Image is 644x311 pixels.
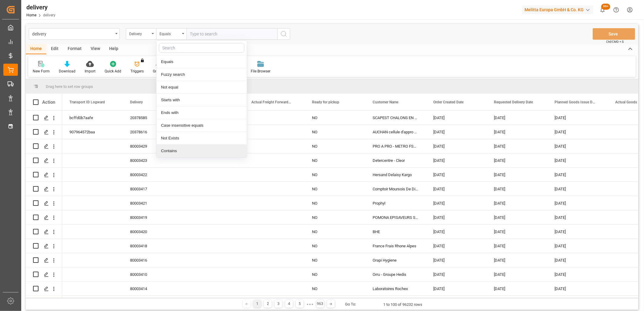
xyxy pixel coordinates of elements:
[46,84,93,89] span: Drag here to set row groups
[123,225,183,239] div: 80003420
[426,139,487,153] div: [DATE]
[345,301,356,307] div: Go To:
[426,267,487,281] div: [DATE]
[305,267,365,281] div: NO
[277,28,290,40] button: search button
[487,225,547,239] div: [DATE]
[606,39,624,44] span: Ctrl/CMD + S
[153,69,163,74] div: Group
[547,253,608,267] div: [DATE]
[305,210,365,224] div: NO
[123,182,183,196] div: 80003417
[305,153,365,167] div: NO
[26,282,62,296] div: Press SPACE to select this row.
[156,68,247,81] div: Fuzzy search
[156,55,247,68] div: Equals
[426,153,487,167] div: [DATE]
[26,125,62,139] div: Press SPACE to select this row.
[296,300,304,308] div: 5
[547,239,608,253] div: [DATE]
[547,139,608,153] div: [DATE]
[105,44,123,54] div: Help
[26,168,62,182] div: Press SPACE to select this row.
[156,106,247,119] div: Ends with
[305,239,365,253] div: NO
[365,282,426,296] div: Laboratoires Rochex
[123,168,183,182] div: 80003422
[365,267,426,281] div: Orru - Groupe Hedis
[487,239,547,253] div: [DATE]
[547,225,608,239] div: [DATE]
[305,282,365,296] div: NO
[130,100,143,104] span: Delivery
[29,28,120,40] button: open menu
[365,239,426,253] div: France Frais Rhone Alpes
[305,125,365,139] div: NO
[494,100,533,104] span: Requested Delivery Date
[426,196,487,210] div: [DATE]
[159,30,180,37] div: Equals
[156,28,186,40] button: close menu
[426,225,487,239] div: [DATE]
[426,111,487,125] div: [DATE]
[522,5,593,14] div: Melitta Europa GmbH & Co. KG
[26,253,62,267] div: Press SPACE to select this row.
[426,210,487,224] div: [DATE]
[26,44,46,54] div: Home
[123,196,183,210] div: 80003421
[317,300,324,308] div: 963
[62,125,123,139] div: 907964572baa
[69,100,105,104] span: Transport ID Logward
[123,111,183,125] div: 20378585
[305,168,365,182] div: NO
[26,239,62,253] div: Press SPACE to select this row.
[307,302,313,306] div: ● ● ●
[156,81,247,94] div: Not equal
[126,28,156,40] button: open menu
[487,267,547,281] div: [DATE]
[26,153,62,168] div: Press SPACE to select this row.
[365,139,426,153] div: PRO A PRO - METRO FSD NORD
[365,111,426,125] div: SCAPEST CHALONS EN CHAMPAGNE
[547,111,608,125] div: [DATE]
[86,44,105,54] div: View
[426,282,487,296] div: [DATE]
[123,267,183,281] div: 80003410
[609,3,623,17] button: Help Center
[123,153,183,167] div: 80003423
[26,182,62,196] div: Press SPACE to select this row.
[26,3,55,12] div: delivery
[487,125,547,139] div: [DATE]
[251,100,292,104] span: Actual Freight Forwarder Id
[487,282,547,296] div: [DATE]
[156,94,247,106] div: Starts with
[365,125,426,139] div: AUCHAN cellule d'appro PGC SUD 1
[305,253,365,267] div: NO
[26,210,62,225] div: Press SPACE to select this row.
[593,28,635,40] button: Save
[384,302,423,308] div: 1 to 100 of 96232 rows
[33,69,50,74] div: New Form
[305,225,365,239] div: NO
[275,300,282,308] div: 3
[156,119,247,132] div: Case insensitive equals
[365,225,426,239] div: BHE
[426,168,487,182] div: [DATE]
[601,4,610,10] span: 99+
[105,69,121,74] div: Quick Add
[42,99,55,105] div: Action
[487,139,547,153] div: [DATE]
[159,43,244,53] input: Search
[365,196,426,210] div: Prophyl
[26,225,62,239] div: Press SPACE to select this row.
[596,3,609,17] button: show 100 new notifications
[253,300,261,308] div: 1
[373,100,398,104] span: Customer Name
[305,111,365,125] div: NO
[365,153,426,167] div: Detercentre - Cleor
[63,44,86,54] div: Format
[487,210,547,224] div: [DATE]
[26,139,62,153] div: Press SPACE to select this row.
[305,139,365,153] div: NO
[26,111,62,125] div: Press SPACE to select this row.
